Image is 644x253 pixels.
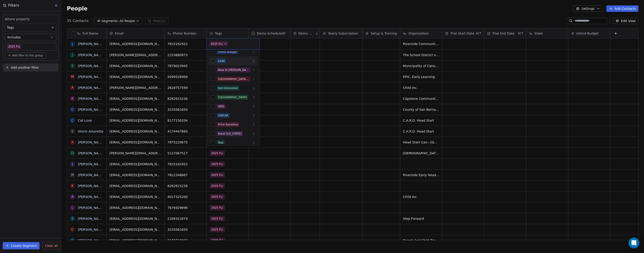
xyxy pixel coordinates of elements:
[218,59,225,63] div: Lead
[218,104,224,108] div: ORG
[218,77,249,81] div: [GEOGRAPHIC_DATA][US_STATE]
[218,50,237,54] div: Inkind Budget
[218,123,238,127] div: Price Sensitive
[218,113,228,118] div: OWCAP
[218,86,238,90] div: Not Interested
[218,95,247,99] div: [GEOGRAPHIC_DATA]
[218,132,241,136] div: Rural [US_STATE]
[211,42,223,46] div: 2025 FLI
[218,141,224,145] div: Test
[218,68,249,72] div: New St [PERSON_NAME]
